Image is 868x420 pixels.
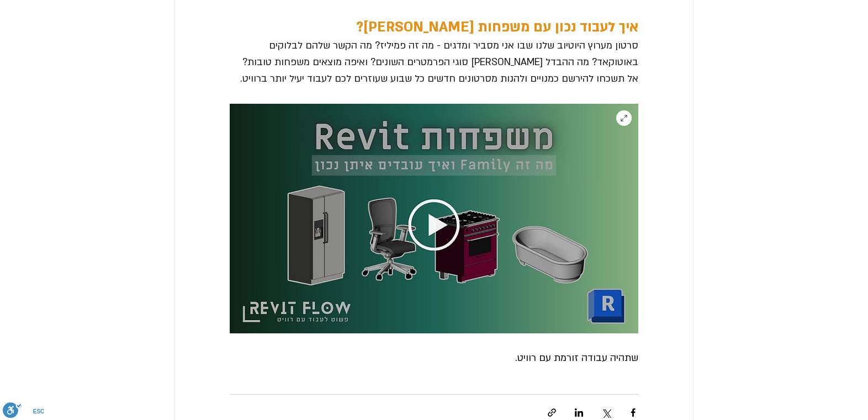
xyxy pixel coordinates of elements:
[601,407,611,418] button: שיתוף באמצעות X (טוויטר)
[547,407,557,418] button: שיתוף באמצעות לינק
[230,104,638,333] img: משפחות רוויט בלוקים לרוויט revit families
[574,407,584,418] svg: LinkedIn
[628,407,638,418] svg: Facebook
[230,104,638,333] a: משפחות רוויט בלוקים לרוויט revit familiesהרחבת התמונה
[240,72,638,85] span: אל תשכחו להירשם כמנויים ולהנות מסרטונים חדשים כל שבוע שעוזרים לכם לעבוד יעיל יותר ברוויט.
[242,39,638,68] span: סרטון מערוץ היוטיוב שלנו שבו אני מסביר ומדגים - מה זה פמיליז? מה הקשר שלהם לבלוקים באוטוקאד? מה ה...
[574,407,584,418] button: שיתוף בלינקדאין
[616,110,632,126] button: הרחבת התמונה
[628,407,638,418] button: שיתוף בפייסבוק
[601,407,611,418] svg: X
[356,18,638,36] span: איך לעבוד נכון עם משפחות [PERSON_NAME]?
[515,352,638,364] span: שתהיה עבודה זורמת עם רוויט.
